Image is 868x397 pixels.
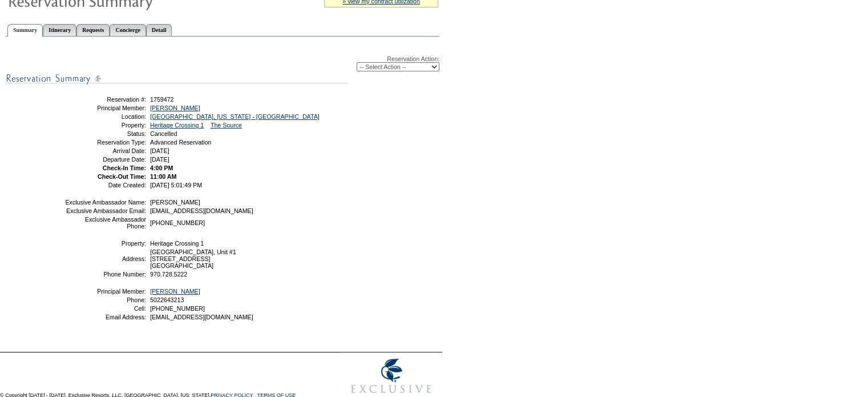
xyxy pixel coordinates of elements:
a: Concierge [110,24,146,36]
td: Email Address: [64,314,146,320]
a: Heritage Crossing 1 [150,122,204,129]
td: Reservation Type: [64,139,146,146]
a: [PERSON_NAME] [150,288,200,295]
span: [DATE] [150,147,169,154]
span: [DATE] [150,156,169,163]
a: The Source [211,122,242,129]
td: Exclusive Ambassador Name: [64,199,146,206]
td: Phone: [64,296,146,303]
span: [PHONE_NUMBER] [150,219,205,226]
a: Requests [76,24,110,36]
td: Cell: [64,305,146,312]
span: [PERSON_NAME] [150,199,200,206]
td: Arrival Date: [64,147,146,154]
span: [GEOGRAPHIC_DATA], Unit #1 [STREET_ADDRESS] [GEOGRAPHIC_DATA] [150,248,236,269]
td: Location: [64,113,146,120]
td: Property: [64,240,146,247]
span: 4:00 PM [150,165,173,171]
strong: Check-In Time: [103,165,146,171]
span: Heritage Crossing 1 [150,240,204,247]
div: Reservation Action: [6,55,439,71]
td: Principal Member: [64,105,146,111]
td: Departure Date: [64,156,146,163]
span: 5022643213 [150,296,184,303]
td: Reservation #: [64,96,146,103]
td: Exclusive Ambassador Email: [64,207,146,214]
span: 1759472 [150,96,174,103]
span: [EMAIL_ADDRESS][DOMAIN_NAME] [150,314,253,320]
a: Summary [7,24,43,37]
span: [DATE] 5:01:49 PM [150,182,202,189]
td: Status: [64,130,146,137]
a: [GEOGRAPHIC_DATA], [US_STATE] - [GEOGRAPHIC_DATA] [150,113,320,120]
a: Itinerary [43,24,76,36]
td: Property: [64,122,146,129]
img: subTtlResSummary.gif [6,71,348,86]
td: Phone Number: [64,271,146,278]
span: [EMAIL_ADDRESS][DOMAIN_NAME] [150,207,253,214]
span: 11:00 AM [150,173,176,180]
a: Detail [146,24,172,36]
td: Exclusive Ambassador Phone: [64,216,146,230]
span: Advanced Reservation [150,139,211,146]
td: Date Created: [64,182,146,189]
span: 970.728.5222 [150,271,187,278]
a: [PERSON_NAME] [150,105,200,111]
td: Principal Member: [64,288,146,295]
td: Address: [64,248,146,269]
span: [PHONE_NUMBER] [150,305,205,312]
strong: Check-Out Time: [98,173,146,180]
span: Cancelled [150,130,177,137]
